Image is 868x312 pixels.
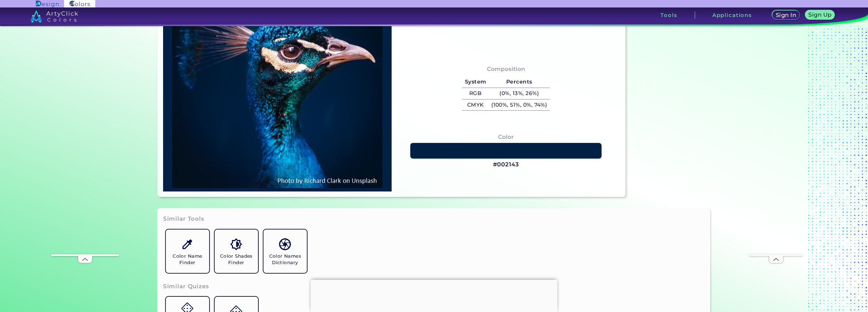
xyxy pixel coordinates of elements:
a: Color Name Finder [163,227,212,276]
h5: Percents [489,76,550,88]
a: Color Shades Finder [212,227,261,276]
h4: Composition [487,64,525,74]
h5: RGB [462,88,489,99]
a: Sign Up [807,11,833,19]
iframe: Advertisement [311,280,557,310]
h5: (100%, 51%, 0%, 74%) [489,99,550,111]
h3: #002143 [493,161,519,169]
h5: Color Name Finder [169,253,206,266]
img: ArtyClick Design logo [36,1,59,7]
a: Sign In [773,11,798,19]
iframe: Advertisement [51,51,119,254]
h3: Tools [660,13,677,18]
img: icon_color_shades.svg [230,238,242,250]
h3: Similar Tools [163,215,204,223]
h5: System [462,76,489,88]
iframe: Advertisement [749,51,803,254]
h5: Sign In [777,13,795,18]
h5: Sign Up [810,12,831,17]
h5: CMYK [462,99,489,111]
h5: Color Shades Finder [217,253,255,266]
h3: Applications [712,13,752,18]
a: Color Names Dictionary [261,227,310,276]
h3: Similar Quizes [163,282,209,291]
img: icon_color_names_dictionary.svg [279,238,291,250]
h4: Color [498,132,514,142]
h5: Color Names Dictionary [266,253,304,266]
h5: (0%, 13%, 26%) [489,88,550,99]
img: logo_artyclick_colors_white.svg [31,10,78,22]
img: icon_color_name_finder.svg [181,238,193,250]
